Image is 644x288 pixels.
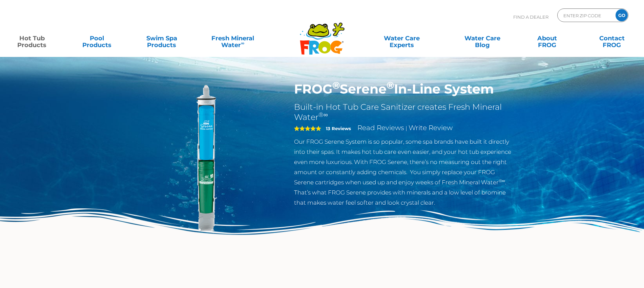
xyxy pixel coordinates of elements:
a: Fresh MineralWater∞ [201,32,264,45]
h1: FROG Serene In-Line System [294,81,515,97]
p: Our FROG Serene System is so popular, some spa brands have built it directly into their spas. It ... [294,137,515,208]
span: | [406,125,407,131]
sup: ∞ [241,40,244,46]
sup: ®∞ [318,111,328,119]
strong: 13 Reviews [326,126,351,131]
span: 5 [294,126,321,131]
sup: ® [387,79,394,91]
p: Find A Dealer [513,8,548,25]
img: serene-inline.png [129,81,284,236]
a: Hot TubProducts [7,32,57,45]
a: AboutFROG [522,32,573,45]
img: Frog Products Logo [296,14,348,55]
a: Write Review [409,124,453,132]
sup: ®∞ [499,178,505,183]
a: Read Reviews [357,124,404,132]
a: Swim SpaProducts [137,32,187,45]
a: ContactFROG [587,32,637,45]
a: Water CareExperts [361,32,443,45]
sup: ® [332,79,340,91]
a: Water CareBlog [457,32,507,45]
input: GO [616,9,628,21]
a: PoolProducts [71,32,122,45]
h2: Built-in Hot Tub Care Sanitizer creates Fresh Mineral Water [294,102,515,122]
